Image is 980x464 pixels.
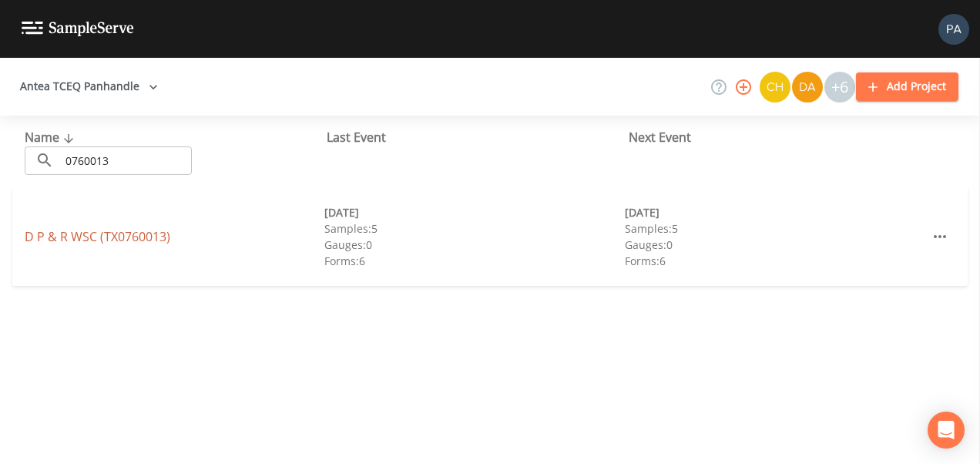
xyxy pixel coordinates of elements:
[60,146,192,175] input: Search Projects
[22,22,134,36] img: logo
[792,72,823,103] img: a84961a0472e9debc750dd08a004988d
[629,128,931,146] div: Next Event
[14,72,164,101] button: Antea TCEQ Panhandle
[324,253,624,269] div: Forms: 6
[791,72,824,103] div: David Weber
[824,72,855,103] div: +6
[759,72,791,103] div: Charles Medina
[928,412,965,449] div: Open Intercom Messenger
[938,14,969,45] img: b17d2fe1905336b00f7c80abca93f3e1
[625,204,925,220] div: [DATE]
[324,220,624,237] div: Samples: 5
[324,237,624,253] div: Gauges: 0
[25,228,170,245] a: D P & R WSC (TX0760013)
[625,253,925,269] div: Forms: 6
[625,237,925,253] div: Gauges: 0
[625,220,925,237] div: Samples: 5
[760,72,790,103] img: c74b8b8b1c7a9d34f67c5e0ca157ed15
[856,72,958,101] button: Add Project
[324,204,624,220] div: [DATE]
[327,128,629,146] div: Last Event
[25,129,78,146] span: Name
